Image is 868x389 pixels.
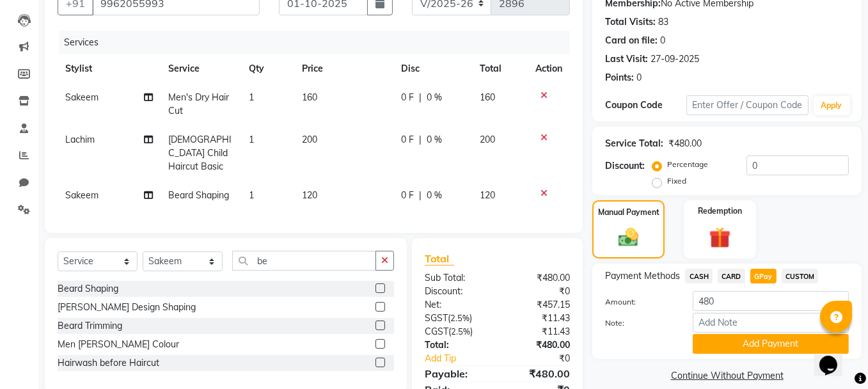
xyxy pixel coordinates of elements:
[702,225,737,251] img: _gift.svg
[302,91,317,103] span: 160
[480,91,496,103] span: 160
[168,134,232,172] span: [DEMOGRAPHIC_DATA] Child Haircut Basic
[415,285,498,298] div: Discount:
[498,338,580,352] div: ₹480.00
[480,189,496,201] span: 120
[605,52,648,66] div: Last Visit:
[427,91,443,104] span: 0 %
[685,269,713,283] span: CASH
[667,159,708,170] label: Percentage
[415,271,498,285] div: Sub Total:
[814,338,855,376] iframe: chat widget
[58,54,161,83] th: Stylist
[605,71,634,84] div: Points:
[498,312,580,325] div: ₹11.43
[415,325,498,338] div: ( )
[58,356,159,370] div: Hairwash before Haircut
[427,189,443,202] span: 0 %
[420,133,422,147] span: |
[402,91,414,104] span: 0 F
[161,54,241,83] th: Service
[425,252,454,266] span: Total
[693,334,849,354] button: Add Payment
[249,134,254,145] span: 1
[168,91,229,116] span: Men's Dry Hair Cut
[660,34,665,47] div: 0
[658,15,668,29] div: 83
[668,137,702,150] div: ₹480.00
[511,352,580,365] div: ₹0
[241,54,295,83] th: Qty
[498,285,580,298] div: ₹0
[598,207,659,218] label: Manual Payment
[450,313,470,323] span: 2.5%
[750,269,777,283] span: GPay
[605,137,663,150] div: Service Total:
[596,296,683,308] label: Amount:
[498,298,580,312] div: ₹457.15
[473,54,528,83] th: Total
[294,54,393,83] th: Price
[415,352,511,365] a: Add Tip
[415,338,498,352] div: Total:
[612,226,645,250] img: _cash.svg
[65,91,99,103] span: Sakeem
[232,251,376,271] input: Search or Scan
[605,15,656,29] div: Total Visits:
[480,134,496,145] span: 200
[636,71,642,84] div: 0
[718,269,745,283] span: CARD
[394,54,473,83] th: Disc
[528,54,570,83] th: Action
[605,159,645,173] div: Discount:
[65,134,95,145] span: Lachim
[595,369,859,383] a: Continue Without Payment
[498,325,580,338] div: ₹11.43
[498,271,580,285] div: ₹480.00
[651,52,699,66] div: 27-09-2025
[605,34,658,47] div: Card on file:
[605,99,686,112] div: Coupon Code
[596,317,683,329] label: Note:
[498,366,580,381] div: ₹480.00
[451,326,470,337] span: 2.5%
[65,189,99,201] span: Sakeem
[168,189,229,201] span: Beard Shaping
[698,205,742,217] label: Redemption
[686,95,808,115] input: Enter Offer / Coupon Code
[58,301,196,314] div: [PERSON_NAME] Design Shaping
[667,175,686,187] label: Fixed
[420,91,422,104] span: |
[425,326,448,337] span: CGST
[302,189,317,201] span: 120
[302,134,317,145] span: 200
[425,312,448,324] span: SGST
[415,366,498,381] div: Payable:
[59,31,580,54] div: Services
[58,319,122,333] div: Beard Trimming
[402,189,414,202] span: 0 F
[249,91,254,103] span: 1
[58,282,118,296] div: Beard Shaping
[420,189,422,202] span: |
[427,133,443,147] span: 0 %
[693,291,849,311] input: Amount
[693,313,849,333] input: Add Note
[605,269,680,283] span: Payment Methods
[782,269,819,283] span: CUSTOM
[58,338,179,351] div: Men [PERSON_NAME] Colour
[415,312,498,325] div: ( )
[415,298,498,312] div: Net:
[249,189,254,201] span: 1
[814,96,850,115] button: Apply
[402,133,414,147] span: 0 F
